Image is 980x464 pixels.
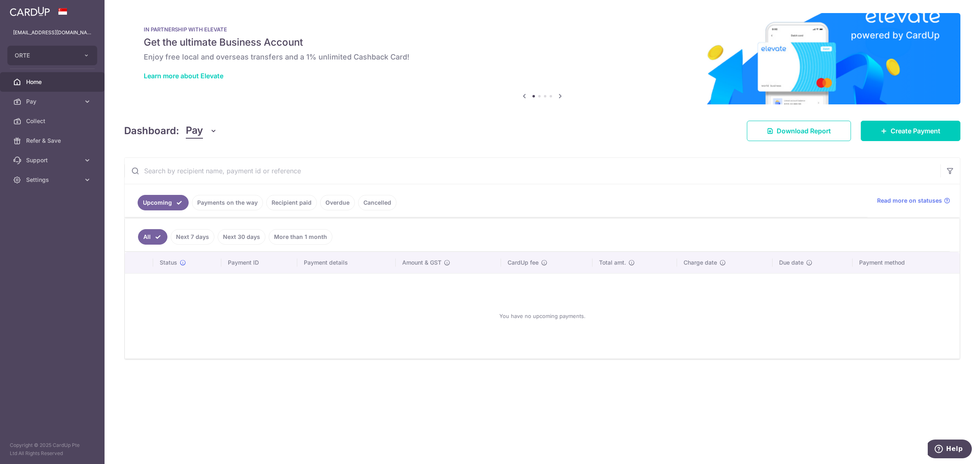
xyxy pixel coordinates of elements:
p: [EMAIL_ADDRESS][DOMAIN_NAME] [13,29,91,37]
span: Create Payment [891,126,940,136]
img: Renovation banner [124,13,960,104]
img: CardUp [10,7,50,16]
span: Read more on statuses [877,197,942,205]
span: Total amt. [599,259,626,267]
iframe: Opens a widget where you can find more information [928,440,972,460]
span: Home [26,78,80,86]
a: All [138,229,167,245]
span: Support [26,156,80,164]
p: IN PARTNERSHIP WITH ELEVATE [144,26,941,33]
a: Cancelled [358,195,396,210]
span: Pay [186,123,203,139]
span: Due date [779,259,804,267]
span: Pay [26,97,80,106]
a: Download Report [747,121,851,141]
h5: Get the ultimate Business Account [144,36,941,49]
input: Search by recipient name, payment id or reference [125,158,940,184]
span: CardUp fee [508,259,539,267]
span: Refer & Save [26,137,80,145]
a: Recipient paid [266,195,317,210]
a: Next 30 days [218,229,265,245]
div: You have no upcoming payments. [135,280,950,352]
span: Amount & GST [402,259,441,267]
a: Next 7 days [171,229,214,245]
th: Payment method [853,252,960,273]
th: Payment ID [221,252,297,273]
a: Read more on statuses [877,197,950,205]
span: Charge date [684,259,717,267]
a: Upcoming [138,195,189,210]
h6: Enjoy free local and overseas transfers and a 1% unlimited Cashback Card! [144,52,941,62]
a: Learn more about Elevate [144,72,223,80]
span: Settings [26,176,80,184]
span: Download Report [777,126,831,136]
th: Payment details [297,252,396,273]
a: More than 1 month [269,229,332,245]
a: Create Payment [861,121,960,141]
button: ORTE [7,46,97,65]
a: Payments on the way [192,195,263,210]
a: Overdue [320,195,355,210]
span: Status [160,259,177,267]
span: Collect [26,117,80,125]
span: ORTE [15,51,75,60]
h4: Dashboard: [124,124,179,138]
button: Pay [186,123,217,139]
